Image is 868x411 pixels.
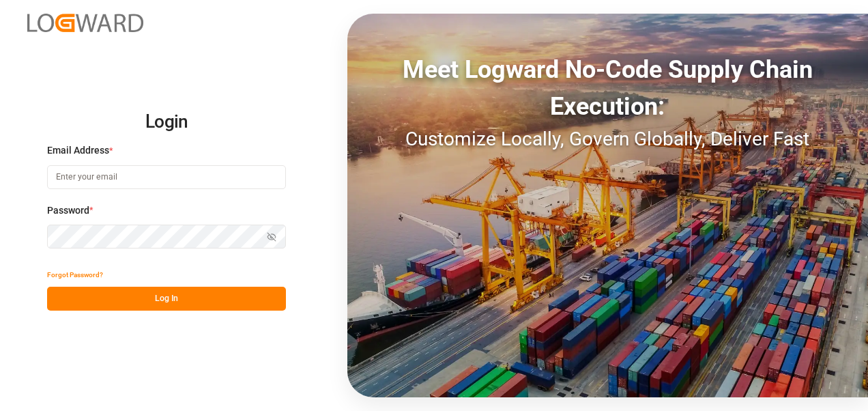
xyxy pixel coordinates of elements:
button: Log In [47,287,286,311]
h2: Login [47,100,286,144]
img: Logward_new_orange.png [27,14,143,32]
span: Email Address [47,143,109,158]
span: Password [47,203,89,218]
button: Forgot Password? [47,263,103,287]
div: Meet Logward No-Code Supply Chain Execution: [347,51,868,125]
div: Customize Locally, Govern Globally, Deliver Fast [347,125,868,154]
input: Enter your email [47,165,286,189]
